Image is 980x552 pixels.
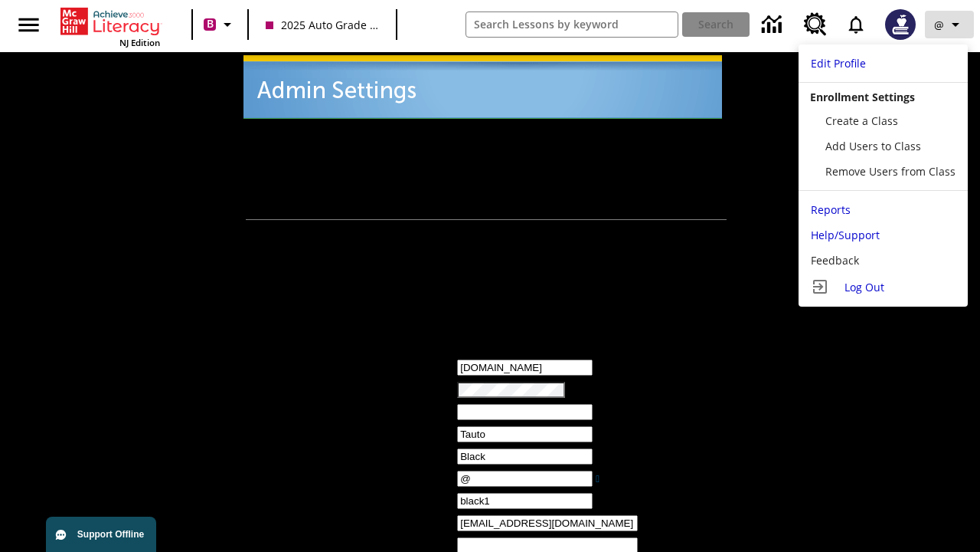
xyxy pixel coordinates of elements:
span: Log Out [844,280,884,294]
span: Edit Profile [811,56,866,71]
span: Help/Support [811,228,880,242]
span: Feedback [811,253,859,268]
span: Create a Class [825,113,898,128]
span: Reports [811,202,851,217]
span: Enrollment Settings [810,90,915,104]
span: Remove Users from Class [825,164,955,179]
span: Add Users to Class [825,139,921,153]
